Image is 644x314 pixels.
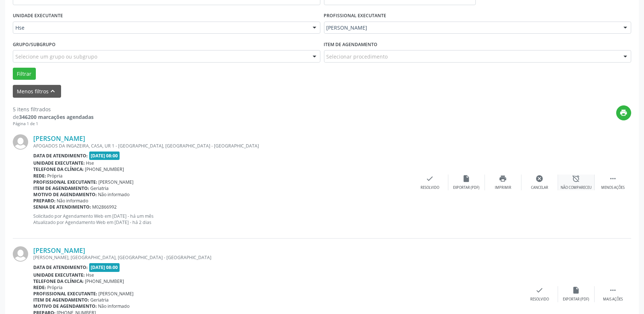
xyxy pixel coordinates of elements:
[89,152,120,160] span: [DATE] 08:00
[33,213,412,225] p: Solicitado por Agendamento Web em [DATE] - há um mês Atualizado por Agendamento Web em [DATE] - h...
[85,278,124,284] span: [PHONE_NUMBER]
[531,185,548,190] div: Cancelar
[33,303,97,309] b: Motivo de agendamento:
[19,113,94,120] strong: 346200 marcações agendadas
[57,198,88,204] span: Não informado
[609,175,617,183] i: 
[33,134,85,142] a: [PERSON_NAME]
[324,39,378,50] label: Item de agendamento
[536,175,544,183] i: cancel
[616,105,631,120] button: print
[89,263,120,272] span: [DATE] 08:00
[327,24,617,31] span: [PERSON_NAME]
[33,204,91,210] b: Senha de atendimento:
[91,297,109,303] span: Geriatria
[13,113,94,121] div: de
[13,39,56,50] label: Grupo/Subgrupo
[49,87,57,95] i: keyboard_arrow_up
[33,254,521,261] div: [PERSON_NAME], [GEOGRAPHIC_DATA], [GEOGRAPHIC_DATA] - [GEOGRAPHIC_DATA]
[33,198,56,204] b: Preparo:
[33,191,97,198] b: Motivo de agendamento:
[609,286,617,294] i: 
[495,185,511,190] div: Imprimir
[85,166,124,172] span: [PHONE_NUMBER]
[33,284,46,291] b: Rede:
[572,286,580,294] i: insert_drive_file
[33,185,89,191] b: Item de agendamento:
[33,179,97,185] b: Profissional executante:
[48,284,63,291] span: Própria
[15,53,97,60] span: Selecione um grupo ou subgrupo
[99,179,134,185] span: [PERSON_NAME]
[13,68,36,80] button: Filtrar
[33,278,84,284] b: Telefone da clínica:
[91,185,109,191] span: Geriatria
[327,53,388,60] span: Selecionar procedimento
[33,291,97,297] b: Profissional executante:
[13,134,28,150] img: img
[86,160,94,166] span: Hse
[33,160,85,166] b: Unidade executante:
[13,121,94,127] div: Página 1 de 1
[86,272,94,278] span: Hse
[620,109,628,117] i: print
[93,204,117,210] span: M02866992
[33,272,85,278] b: Unidade executante:
[13,10,63,22] label: UNIDADE EXECUTANTE
[563,297,590,302] div: Exportar (PDF)
[33,166,84,172] b: Telefone da clínica:
[33,264,88,270] b: Data de atendimento:
[15,24,305,31] span: Hse
[561,185,592,190] div: Não compareceu
[13,85,61,98] button: Menos filtroskeyboard_arrow_up
[421,185,439,190] div: Resolvido
[48,173,63,179] span: Própria
[33,246,85,254] a: [PERSON_NAME]
[324,10,387,22] label: PROFISSIONAL EXECUTANTE
[13,246,28,262] img: img
[33,143,412,149] div: AFOGADOS DA INGAZEIRA, CASA, UR 1 - [GEOGRAPHIC_DATA], [GEOGRAPHIC_DATA] - [GEOGRAPHIC_DATA]
[33,153,88,159] b: Data de atendimento:
[98,191,130,198] span: Não informado
[536,286,544,294] i: check
[463,175,471,183] i: insert_drive_file
[426,175,434,183] i: check
[13,105,94,113] div: 5 itens filtrados
[98,303,130,309] span: Não informado
[33,173,46,179] b: Rede:
[603,297,623,302] div: Mais ações
[453,185,480,190] div: Exportar (PDF)
[33,297,89,303] b: Item de agendamento:
[99,291,134,297] span: [PERSON_NAME]
[530,297,549,302] div: Resolvido
[601,185,625,190] div: Menos ações
[572,175,580,183] i: alarm_off
[499,175,507,183] i: print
